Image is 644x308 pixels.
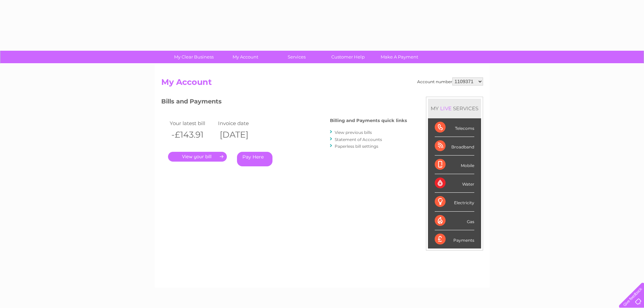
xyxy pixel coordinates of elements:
a: Pay Here [237,152,272,166]
a: Customer Help [320,51,376,63]
div: Payments [435,230,474,248]
a: Statement of Accounts [335,137,382,142]
div: Telecoms [435,118,474,137]
a: View previous bills [335,130,372,135]
div: Water [435,174,474,193]
a: Services [269,51,325,63]
a: . [168,152,227,162]
div: Mobile [435,156,474,174]
h2: My Account [161,77,483,90]
h3: Bills and Payments [161,97,407,109]
a: Make A Payment [372,51,427,63]
td: Your latest bill [168,119,217,128]
div: Account number [417,77,483,86]
h4: Billing and Payments quick links [330,118,407,123]
div: MY SERVICES [428,99,481,118]
div: Broadband [435,137,474,156]
div: Gas [435,212,474,230]
th: [DATE] [216,128,265,142]
div: Electricity [435,193,474,211]
a: My Clear Business [166,51,222,63]
a: My Account [217,51,273,63]
a: Paperless bill settings [335,144,378,149]
div: LIVE [439,105,453,112]
td: Invoice date [216,119,265,128]
th: -£143.91 [168,128,217,142]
